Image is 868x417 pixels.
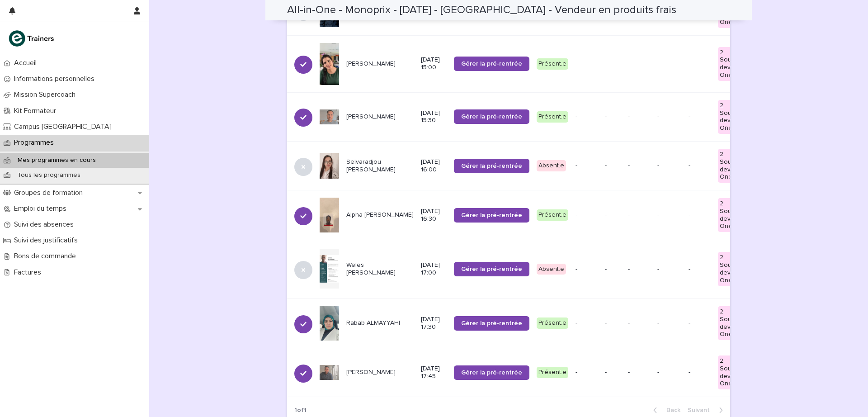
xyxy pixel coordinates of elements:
p: [DATE] 17:00 [421,261,446,277]
a: Gérer la pré-rentrée [454,159,529,173]
p: Emploi du temps [10,204,74,213]
div: 2. Soumission devis (each One) [718,306,755,340]
p: Groupes de formation [10,189,90,197]
p: - [689,369,711,376]
p: - [689,319,711,327]
p: - [628,162,650,170]
p: Tous les programmes [10,171,88,179]
div: Absent.e [537,264,566,275]
div: Présent.e [537,209,568,221]
p: [DATE] 16:00 [421,158,446,174]
span: Next [688,407,715,413]
img: K0CqGN7SDeD6s4JG8KQk [7,29,57,47]
p: - [605,162,621,170]
p: - [576,319,598,327]
p: - [657,162,681,170]
img: jm5MV64XfqaSf0LWy6RaQD3P8GcjRHLkjuEtm7DpXVw [320,306,339,341]
div: 2. Soumission devis (each One) [718,252,755,286]
p: [DATE] 15:30 [421,109,446,125]
p: Alpha [PERSON_NAME] [346,211,414,219]
p: Weles [PERSON_NAME] [346,261,414,277]
p: - [576,369,598,376]
p: - [689,113,711,121]
p: - [576,162,598,170]
a: Gérer la pré-rentrée [454,109,529,124]
span: Gérer la pré-rentrée [461,320,522,327]
a: Gérer la pré-rentrée [454,262,529,276]
p: Programmes [10,138,61,147]
p: - [628,113,650,121]
span: Gérer la pré-rentrée [461,114,522,120]
img: eSK1wNn5B4UHQipjl6QQLaVMqiYFMI0FpDLGG2LYbuk [320,43,339,85]
p: - [657,369,681,376]
p: - [605,265,621,273]
span: Gérer la pré-rentrée [461,370,522,376]
p: Accueil [10,59,44,67]
p: Factures [10,268,48,277]
p: - [628,211,650,219]
p: Bons de commande [10,252,83,261]
p: - [689,162,711,170]
img: 4csFnJcMoKNGCUW0XBtyoHp85hbeaCOWQSjWPn1Zrns [320,109,339,124]
p: Mes programmes en cours [10,156,103,164]
p: - [628,319,650,327]
div: Présent.e [537,111,568,123]
a: Gérer la pré-rentrée [454,57,529,71]
p: - [657,265,681,273]
p: Rabab ALMAYYAHI [346,319,414,327]
p: [DATE] 17:30 [421,316,446,331]
p: - [605,60,621,68]
img: KIIP552SHTpMWe76xwuhhJKG0mY0jKyphn6sHteRkpM [320,198,339,232]
p: - [605,319,621,327]
p: [PERSON_NAME] [346,369,414,376]
div: 2. Soumission devis (each One) [718,355,755,389]
div: Absent.e [537,160,566,171]
p: [PERSON_NAME] [346,113,414,121]
p: [PERSON_NAME] [346,60,414,68]
p: Mission Supercoach [10,90,83,99]
p: Kit Formateur [10,107,63,115]
p: Suivi des absences [10,220,81,229]
p: - [576,60,598,68]
img: JqXclYaKQDKWKkYqHTgo4EowfAYVW8W1DuISIvefx4Q [320,247,339,291]
span: Gérer la pré-rentrée [461,266,522,272]
a: Gérer la pré-rentrée [454,316,529,331]
p: - [657,60,681,68]
span: Back [661,407,680,413]
p: - [628,60,650,68]
a: Gérer la pré-rentrée [454,208,529,223]
div: 2. Soumission devis (each One) [718,100,755,134]
img: Q5rb8cBk2wqYtEh1JJVthqIFdrtK0hr2wiDDz80K-AA [320,365,339,379]
h2: All-in-One - Monoprix - [DATE] - [GEOGRAPHIC_DATA] - Vendeur en produits frais [287,4,676,17]
div: Présent.e [537,317,568,329]
p: [DATE] 16:30 [421,208,446,223]
p: Suivi des justificatifs [10,236,85,245]
p: - [576,265,598,273]
p: - [689,265,711,273]
p: - [628,369,650,376]
p: - [628,265,650,273]
p: Selvaradjou [PERSON_NAME] [346,158,414,174]
div: Présent.e [537,367,568,378]
p: Campus [GEOGRAPHIC_DATA] [10,123,119,131]
p: [DATE] 17:45 [421,365,446,380]
p: - [657,319,681,327]
p: - [657,211,681,219]
p: - [689,60,711,68]
p: Informations personnelles [10,75,102,83]
span: Gérer la pré-rentrée [461,61,522,67]
p: - [689,211,711,219]
p: - [605,211,621,219]
span: Gérer la pré-rentrée [461,212,522,218]
span: Gérer la pré-rentrée [461,163,522,169]
p: - [576,113,598,121]
div: 2. Soumission devis (each One) [718,149,755,183]
button: Next [684,406,730,414]
p: - [605,113,621,121]
div: Présent.e [537,58,568,70]
div: 2. Soumission devis (each One) [718,198,755,232]
p: - [657,113,681,121]
div: 2. Soumission devis (each One) [718,47,755,81]
img: GA8K_bAQQFSg0ImwjvUm2Zx8O3FTnUqB6lyXAOhCYwQ [320,153,339,179]
p: - [576,211,598,219]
